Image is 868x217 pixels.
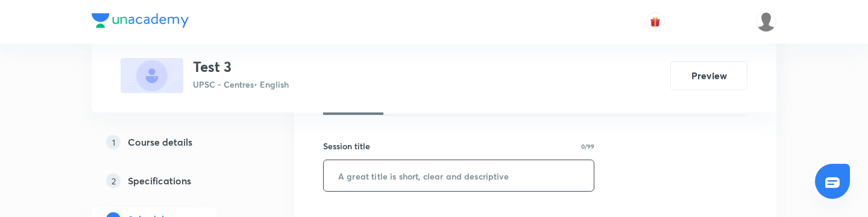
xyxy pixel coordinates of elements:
img: avatar [650,16,661,27]
a: Company Logo [92,13,189,31]
input: A great title is short, clear and descriptive [324,160,594,191]
h6: Session title [323,140,370,152]
h5: Specifications [128,173,191,188]
p: UPSC - Centres • English [193,78,289,91]
p: 0/99 [581,143,594,149]
img: Company Logo [92,13,189,28]
a: 1Course details [92,130,256,154]
img: S M AKSHATHAjjjfhfjgjgkgkgkhk [756,11,776,32]
p: 1 [106,135,121,149]
h5: Course details [128,135,192,149]
a: 2Specifications [92,169,256,193]
p: 2 [106,173,121,188]
h3: Test 3 [193,58,289,76]
button: avatar [646,12,665,31]
button: Preview [670,61,747,90]
img: D3F43781-E516-4530-927B-4ADAAE10F308_plus.png [121,58,183,93]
